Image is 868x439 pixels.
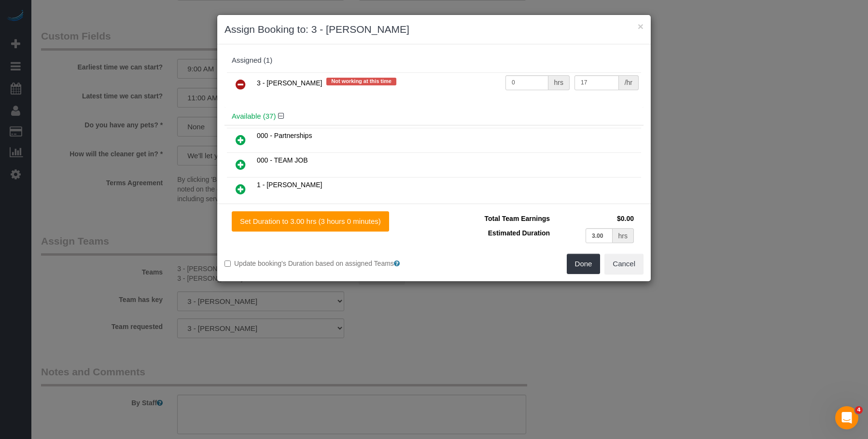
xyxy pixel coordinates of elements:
[488,229,550,237] span: Estimated Duration
[441,211,552,226] td: Total Team Earnings
[257,181,322,189] span: 1 - [PERSON_NAME]
[232,112,636,121] h4: Available (37)
[835,406,858,429] iframe: Intercom live chat
[604,254,644,274] button: Cancel
[232,56,636,65] div: Assigned (1)
[224,22,644,37] h3: Assign Booking to: 3 - [PERSON_NAME]
[257,156,308,164] span: 000 - TEAM JOB
[638,21,644,31] button: ×
[257,79,322,87] span: 3 - [PERSON_NAME]
[552,211,636,226] td: $0.00
[232,211,389,232] button: Set Duration to 3.00 hrs (3 hours 0 minutes)
[224,261,231,267] input: Update booking's Duration based on assigned Teams
[548,75,570,90] div: hrs
[855,406,863,414] span: 4
[567,254,601,274] button: Done
[613,228,634,243] div: hrs
[619,75,639,90] div: /hr
[326,78,396,85] span: Not working at this time
[224,259,427,268] label: Update booking's Duration based on assigned Teams
[257,132,312,139] span: 000 - Partnerships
